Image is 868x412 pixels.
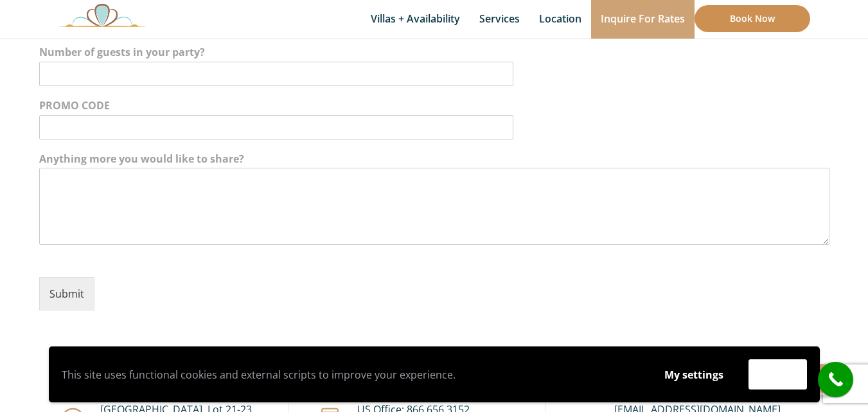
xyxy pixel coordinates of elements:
button: Accept [748,359,807,390]
button: My settings [652,360,736,390]
button: Submit [39,277,94,310]
label: Number of guests in your party? [39,46,829,59]
label: PROMO CODE [39,99,829,112]
label: Anything more you would like to share? [39,152,829,166]
img: Awesome Logo [58,3,146,27]
i: call [821,365,850,394]
p: This site uses functional cookies and external scripts to improve your experience. [62,365,639,384]
a: call [818,362,853,397]
a: Book Now [695,5,810,32]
